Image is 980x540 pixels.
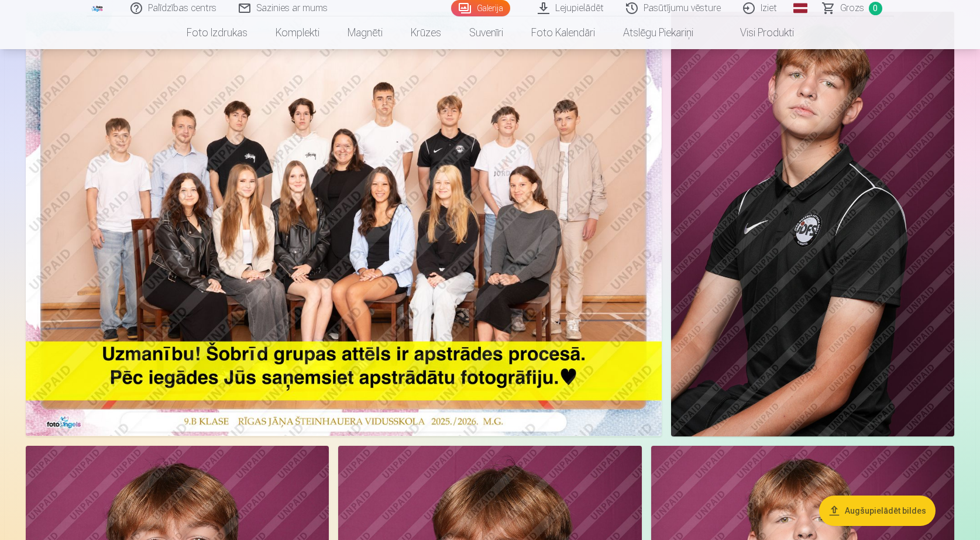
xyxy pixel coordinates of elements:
[397,16,455,49] a: Krūzes
[517,16,609,49] a: Foto kalendāri
[840,1,864,15] span: Grozs
[91,5,104,12] img: /fa1
[333,16,397,49] a: Magnēti
[707,16,808,49] a: Visi produkti
[609,16,707,49] a: Atslēgu piekariņi
[173,16,262,49] a: Foto izdrukas
[262,16,333,49] a: Komplekti
[869,2,882,15] span: 0
[819,496,936,526] button: Augšupielādēt bildes
[455,16,517,49] a: Suvenīri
